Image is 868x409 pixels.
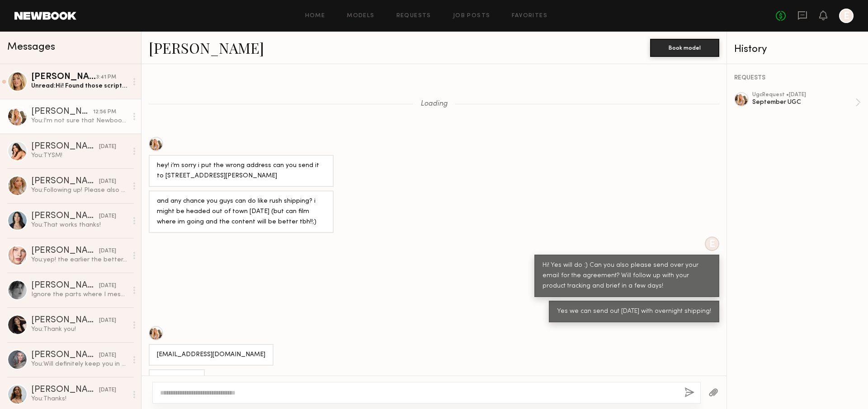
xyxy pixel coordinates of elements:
div: You: Will definitely keep you in mind :) [31,360,127,368]
div: 12:56 PM [93,108,116,116]
div: [DATE] [99,177,116,186]
div: thank you!!! [157,375,197,386]
div: [DATE] [99,386,116,395]
div: [DATE] [99,212,116,221]
a: [PERSON_NAME] [149,38,264,57]
a: ugcRequest •[DATE]September UGC [752,92,861,113]
div: You: TYSM! [31,151,127,160]
div: [DATE] [99,143,116,151]
div: [PERSON_NAME] [31,107,93,116]
button: Book model [650,39,719,57]
div: You: yep! the earlier the better, thanks! [31,256,127,264]
div: [DATE] [99,282,116,290]
div: [DATE] [99,247,116,256]
div: ugc Request • [DATE] [752,92,855,98]
div: You: Thanks! [31,395,127,403]
div: History [734,44,861,55]
a: E [839,9,854,23]
div: [PERSON_NAME] [31,212,99,221]
span: Loading [420,100,448,108]
a: Favorites [512,13,547,19]
div: 3:41 PM [96,73,116,82]
div: [PERSON_NAME] [31,316,99,325]
div: [EMAIL_ADDRESS][DOMAIN_NAME] [157,350,265,360]
div: hey! i’m sorry i put the wrong address can you send it to [STREET_ADDRESS][PERSON_NAME] [157,161,325,181]
div: [DATE] [99,316,116,325]
div: You: That works thanks! [31,221,127,229]
div: [PERSON_NAME] [31,73,96,82]
div: and any chance you guys can do like rush shipping? i might be headed out of town [DATE] (but can ... [157,196,325,228]
a: Job Posts [453,13,491,19]
div: Unread: Hi! Found those script parts and reuploaded to the drive folder I submitted! :) Labeled t... [31,82,127,90]
a: Models [347,13,374,19]
a: Requests [396,13,431,19]
span: Messages [7,42,55,52]
div: [PERSON_NAME] [31,177,99,186]
a: Book model [650,43,719,51]
div: [PERSON_NAME] [31,281,99,290]
div: You: Thank you! [31,325,127,334]
div: September UGC [752,98,855,107]
div: [PERSON_NAME] [31,386,99,395]
div: You: I'm not sure that Newbook would approve that since you have already confirmed the project. I... [31,116,127,125]
div: Yes we can send out [DATE] with overnight shipping! [557,307,711,317]
div: [DATE] [99,351,116,360]
div: Hi! Yes will do :) Can you also please send over your email for the agreement? Will follow up wit... [542,260,711,292]
div: [PERSON_NAME] [31,246,99,256]
div: Ignore the parts where I mess up the gel Lolol but wanted to give you guys the full clips in case... [31,290,127,299]
a: Home [305,13,325,19]
div: [PERSON_NAME] [31,142,99,151]
div: REQUESTS [734,75,861,81]
div: [PERSON_NAME] [31,351,99,360]
div: You: Following up! Please also sign the agreement, it's coming from [GEOGRAPHIC_DATA] [31,186,127,195]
